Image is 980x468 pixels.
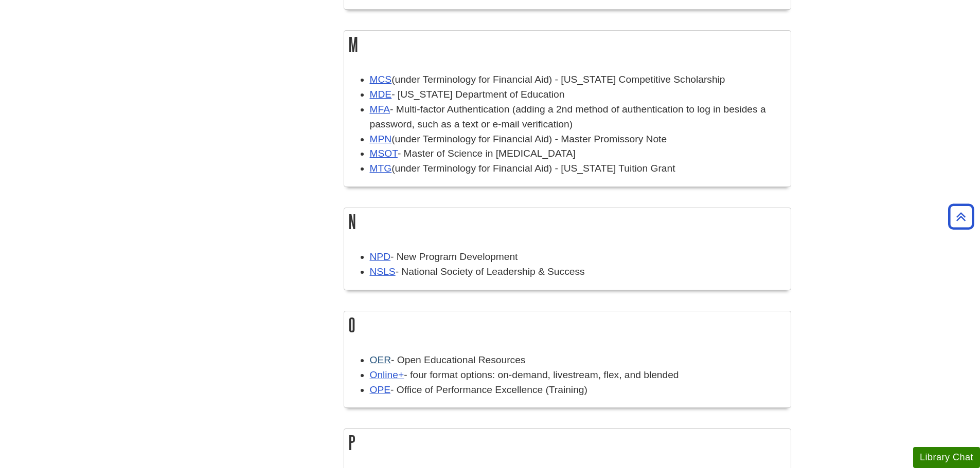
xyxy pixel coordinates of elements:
[370,104,390,115] a: MFA
[370,89,392,100] a: MDE
[370,146,786,161] li: - Master of Science in [MEDICAL_DATA]
[344,208,791,235] h2: N
[370,354,391,365] a: OER
[945,210,977,223] a: Back to Top
[370,369,404,380] a: Online+
[370,266,396,277] a: NSLS
[370,251,391,262] a: NPD
[370,74,392,85] a: MCS
[370,132,786,147] li: (under Terminology for Financial Aid) - Master Promissory Note
[344,31,791,58] h2: M
[344,311,791,339] h2: O
[370,265,786,279] li: - National Society of Leadership & Success
[370,161,786,176] li: (under Terminology for Financial Aid) - [US_STATE] Tuition Grant
[370,87,786,102] li: - [US_STATE] Department of Education
[370,163,392,174] a: MTG
[370,250,786,265] li: - New Program Development
[370,384,391,395] a: OPE
[344,429,791,456] h2: P
[370,368,786,383] li: - four format options: on-demand, livestream, flex, and blended
[370,353,786,368] li: - Open Educational Resources
[370,134,392,144] a: MPN
[913,447,980,468] button: Library Chat
[370,102,786,132] li: - Multi-factor Authentication (adding a 2nd method of authentication to log in besides a password...
[370,148,398,159] a: MSOT
[370,383,786,398] li: - Office of Performance Excellence (Training)
[370,72,786,87] li: (under Terminology for Financial Aid) - [US_STATE] Competitive Scholarship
